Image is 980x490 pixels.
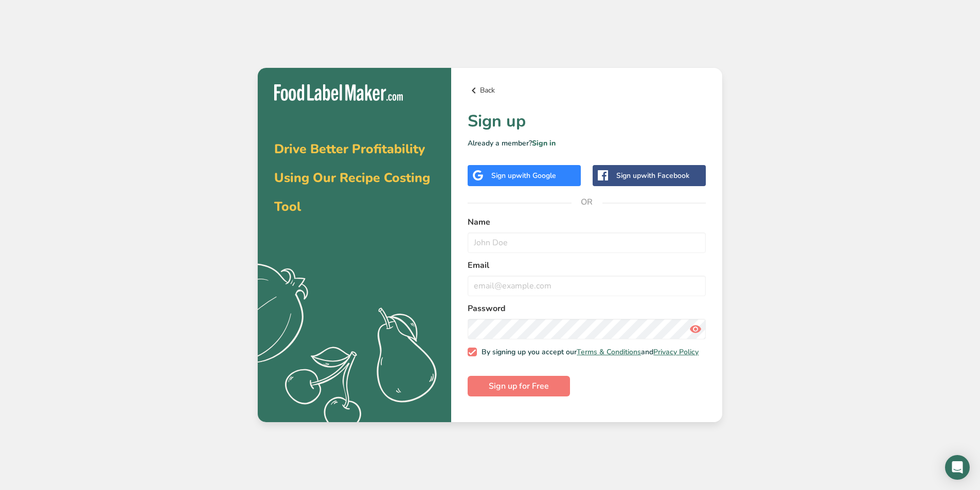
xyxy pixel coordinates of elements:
[468,376,570,396] button: Sign up for Free
[468,216,706,228] label: Name
[468,259,706,271] label: Email
[489,380,549,392] span: Sign up for Free
[468,276,706,296] input: email@example.com
[274,84,403,101] img: Food Label Maker
[577,347,641,357] a: Terms & Conditions
[516,171,556,180] span: with Google
[572,187,602,217] span: OR
[477,348,699,357] span: By signing up you accept our and
[616,170,689,181] div: Sign up
[468,232,706,253] input: John Doe
[468,109,706,134] h1: Sign up
[274,140,430,215] span: Drive Better Profitability Using Our Recipe Costing Tool
[468,84,706,97] a: Back
[532,138,556,148] a: Sign in
[653,347,699,357] a: Privacy Policy
[945,455,970,480] div: Open Intercom Messenger
[641,171,689,180] span: with Facebook
[491,170,556,181] div: Sign up
[468,138,706,149] p: Already a member?
[468,302,706,315] label: Password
